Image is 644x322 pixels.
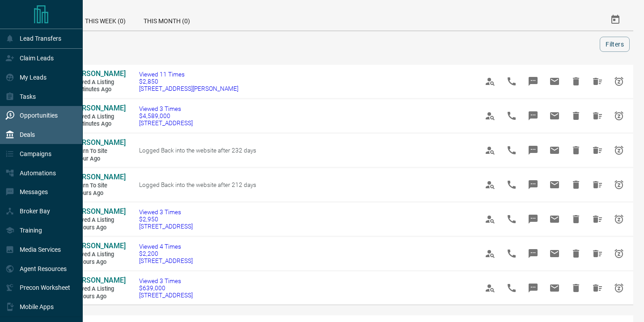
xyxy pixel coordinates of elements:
span: Hide All from Marian Glover [587,277,608,299]
a: [PERSON_NAME] [72,138,125,148]
span: Call [501,174,522,195]
span: Hide [565,208,587,230]
span: [STREET_ADDRESS] [139,119,193,127]
span: Hide All from Sarah Paz [587,208,608,230]
span: Logged Back into the website after 212 days [139,181,256,188]
span: Email [544,208,565,230]
span: Snooze [608,71,630,92]
span: View Profile [479,208,501,230]
span: Viewed 3 Times [139,105,193,112]
span: Snooze [608,243,630,264]
span: Hide All from Cyrene Riley [587,71,608,92]
span: [PERSON_NAME] [72,276,126,284]
span: Email [544,71,565,92]
span: $2,950 [139,216,193,223]
span: Hide [565,140,587,161]
span: 26 minutes ago [72,86,125,93]
span: [PERSON_NAME] [72,104,126,112]
span: Message [522,277,544,299]
span: Email [544,140,565,161]
span: View Profile [479,71,501,92]
span: Viewed a Listing [72,216,125,224]
a: Viewed 4 Times$2,200[STREET_ADDRESS] [139,243,193,264]
span: Viewed a Listing [72,251,125,258]
span: Call [501,140,522,161]
a: [PERSON_NAME] [72,276,125,285]
span: Email [544,243,565,264]
span: View Profile [479,140,501,161]
span: Message [522,174,544,195]
span: View Profile [479,105,501,127]
a: [PERSON_NAME] [72,173,125,182]
a: [PERSON_NAME] [72,104,125,113]
span: [STREET_ADDRESS] [139,292,193,299]
span: Hide All from Jon Ravn [587,140,608,161]
span: [PERSON_NAME] [72,241,126,250]
span: [PERSON_NAME] [72,173,126,181]
span: [PERSON_NAME] [72,138,126,147]
span: $2,850 [139,78,238,85]
span: Message [522,208,544,230]
span: Viewed a Listing [72,79,125,86]
span: Call [501,105,522,127]
div: This Week (0) [76,9,135,30]
span: View Profile [479,277,501,299]
span: $4,589,000 [139,112,193,119]
button: Filters [600,37,630,52]
span: Message [522,140,544,161]
span: Hide [565,243,587,264]
span: [PERSON_NAME] [72,207,126,216]
span: Viewed a Listing [72,285,125,293]
span: Viewed 3 Times [139,208,193,216]
span: Viewed 3 Times [139,277,193,284]
button: Select Date Range [605,9,626,30]
span: [STREET_ADDRESS] [139,257,193,264]
a: Viewed 3 Times$2,950[STREET_ADDRESS] [139,208,193,230]
span: Message [522,243,544,264]
span: Logged Back into the website after 232 days [139,147,256,154]
span: [PERSON_NAME] [72,69,126,78]
a: [PERSON_NAME] [72,241,125,251]
a: [PERSON_NAME] [72,207,125,216]
span: Email [544,277,565,299]
span: Hide All from Caitlyn G [587,105,608,127]
span: Email [544,174,565,195]
span: 14 hours ago [72,224,125,232]
a: Viewed 3 Times$4,589,000[STREET_ADDRESS] [139,105,193,127]
span: Message [522,71,544,92]
span: Hide [565,277,587,299]
span: Hide All from Paige Aldridge [587,174,608,195]
span: Call [501,208,522,230]
span: $2,200 [139,250,193,257]
div: This Month (0) [135,9,199,30]
span: Snooze [608,105,630,127]
span: Snooze [608,208,630,230]
span: Message [522,105,544,127]
span: Return to Site [72,148,125,155]
span: Viewed 4 Times [139,243,193,250]
span: Snooze [608,277,630,299]
span: 3 hours ago [72,190,125,197]
span: Return to Site [72,182,125,190]
span: Call [501,71,522,92]
span: Snooze [608,140,630,161]
span: Snooze [608,174,630,195]
span: Viewed 11 Times [139,71,238,78]
span: Hide [565,71,587,92]
span: View Profile [479,243,501,264]
a: [PERSON_NAME] [72,69,125,79]
span: Viewed a Listing [72,113,125,121]
span: 42 minutes ago [72,120,125,128]
span: 1 hour ago [72,155,125,163]
span: Call [501,277,522,299]
span: $639,000 [139,284,193,292]
a: Viewed 11 Times$2,850[STREET_ADDRESS][PERSON_NAME] [139,71,238,92]
span: Hide All from Ishita Agarwal [587,243,608,264]
span: [STREET_ADDRESS] [139,223,193,230]
a: Viewed 3 Times$639,000[STREET_ADDRESS] [139,277,193,299]
span: View Profile [479,174,501,195]
span: Call [501,243,522,264]
span: Hide [565,105,587,127]
span: [STREET_ADDRESS][PERSON_NAME] [139,85,238,92]
span: Email [544,105,565,127]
